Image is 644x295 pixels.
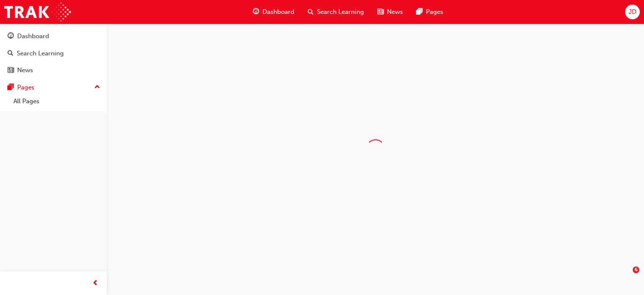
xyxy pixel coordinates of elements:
[3,63,104,78] a: News
[17,31,49,41] div: Dashboard
[615,266,636,287] iframe: Intercom live chat
[17,49,64,58] div: Search Learning
[8,84,14,91] span: pages-icon
[94,82,100,93] span: up-icon
[308,7,314,17] span: search-icon
[246,3,301,21] a: guage-iconDashboard
[3,27,104,80] button: DashboardSearch LearningNews
[625,5,640,19] button: JD
[17,83,34,92] div: Pages
[628,7,636,17] span: JD
[4,3,71,21] img: Trak
[8,50,13,57] span: search-icon
[3,29,104,44] a: Dashboard
[301,3,371,21] a: search-iconSearch Learning
[8,67,14,74] span: news-icon
[633,266,639,273] span: 6
[387,7,403,17] span: News
[262,7,294,17] span: Dashboard
[10,95,104,108] a: All Pages
[253,7,259,17] span: guage-icon
[377,7,384,17] span: news-icon
[17,65,33,75] div: News
[3,80,104,95] button: Pages
[3,46,104,61] a: Search Learning
[426,7,443,17] span: Pages
[92,278,99,289] span: prev-icon
[416,7,423,17] span: pages-icon
[317,7,364,17] span: Search Learning
[410,3,450,21] a: pages-iconPages
[8,33,14,40] span: guage-icon
[371,3,410,21] a: news-iconNews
